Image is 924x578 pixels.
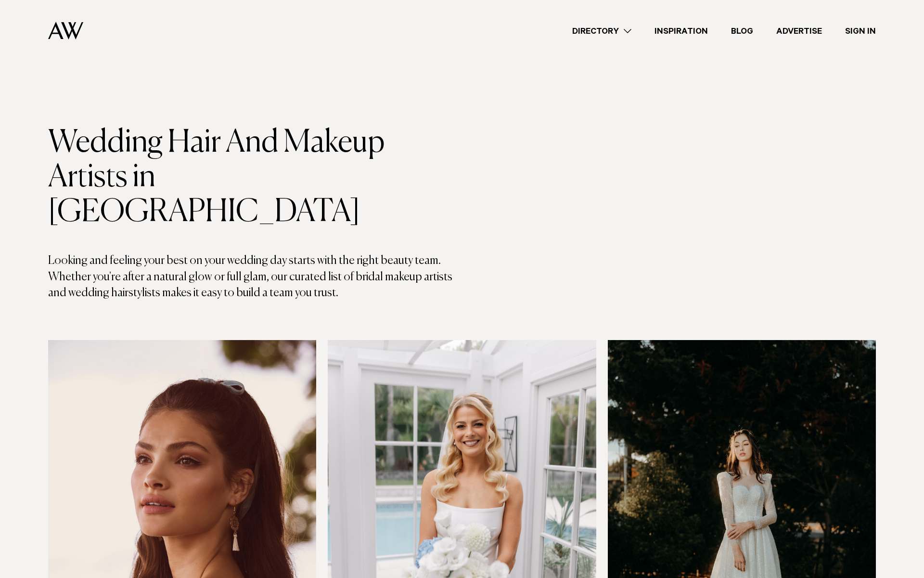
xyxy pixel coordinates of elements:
a: Directory [561,25,643,38]
h1: Wedding Hair And Makeup Artists in [GEOGRAPHIC_DATA] [48,126,462,230]
p: Looking and feeling your best on your wedding day starts with the right beauty team. Whether you'... [48,253,462,302]
a: Blog [719,25,765,38]
a: Sign In [834,25,887,38]
a: Advertise [765,25,834,38]
a: Inspiration [643,25,719,38]
img: Auckland Weddings Logo [48,22,83,39]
